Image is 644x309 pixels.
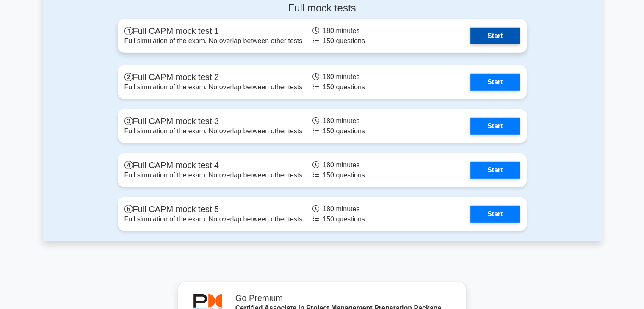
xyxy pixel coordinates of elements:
[118,2,527,14] h4: Full mock tests
[470,206,520,223] a: Start
[470,162,520,179] a: Start
[470,74,520,91] a: Start
[470,28,520,44] a: Start
[470,118,520,135] a: Start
